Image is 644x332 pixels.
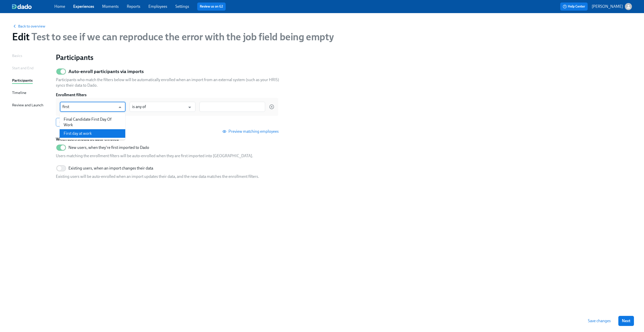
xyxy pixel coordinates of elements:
[59,120,77,125] span: Add filter
[592,3,632,10] button: [PERSON_NAME]
[12,53,22,58] div: Basics
[12,102,43,108] div: Review and Launch
[12,4,32,9] img: dado
[73,4,94,9] a: Experiences
[12,65,33,71] div: Start and End
[116,103,124,111] button: Close
[68,68,144,75] h5: Auto-enroll participants via imports
[148,4,167,9] a: Employees
[12,4,54,9] a: dado
[200,4,223,9] a: Review us on G2
[12,31,334,43] h1: Edit
[127,4,140,9] a: Reports
[197,3,226,11] button: Review us on G2
[60,115,125,129] li: Final Candidate First Day Of Work
[560,3,588,11] button: Help Center
[68,165,153,171] span: Existing users, when an import changes their data
[618,316,634,326] button: Next
[60,129,125,138] li: First day at work
[102,4,119,9] a: Moments
[54,4,65,9] a: Home
[563,4,585,9] span: Help Center
[220,126,282,137] button: Preview matching employees
[622,318,630,323] span: Next
[584,316,614,326] button: Save changes
[12,90,26,95] div: Timeline
[12,24,45,29] button: Back to overview
[56,53,632,62] h1: Participants
[223,129,279,134] span: Preview matching employees
[68,145,149,150] span: New users, when they're first imported to Dado
[56,118,80,126] button: Add filter
[56,92,282,98] h6: Enrollment filters
[12,78,33,83] div: Participants
[592,4,623,9] p: [PERSON_NAME]
[56,174,259,179] p: Existing users will be auto-enrolled when an import updates their data, and the new data matches ...
[175,4,189,9] a: Settings
[56,137,282,142] h6: Which users should be auto-enrolled
[186,103,193,111] button: Open
[56,153,253,159] p: Users matching the enrollment filters will be auto-enrolled when they are first imported into [GE...
[56,77,282,88] p: Participants who match the filters below will be automatically enrolled when an import from an ex...
[29,31,334,43] span: Test to see if we can reproduce the error with the job field being empty
[588,318,611,323] span: Save changes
